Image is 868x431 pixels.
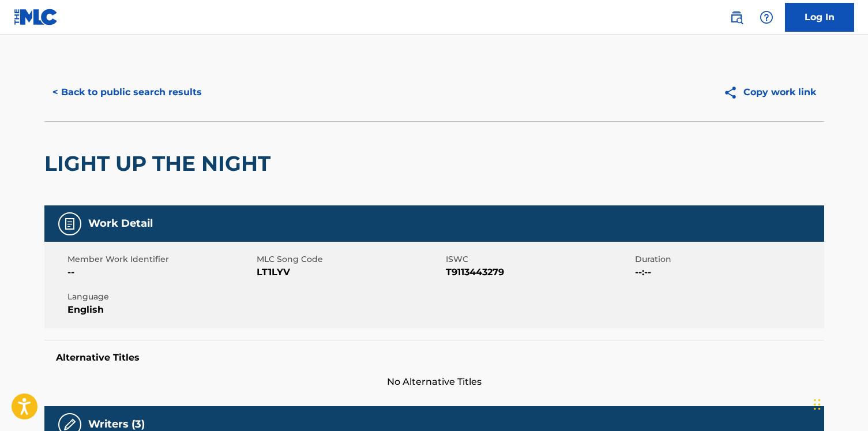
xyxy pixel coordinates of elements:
[88,418,145,431] h5: Writers (3)
[446,265,632,279] span: T9113443279
[755,6,778,29] div: Help
[257,253,443,265] span: MLC Song Code
[723,85,743,100] img: Copy work link
[88,217,153,230] h5: Work Detail
[257,265,443,279] span: LT1LYV
[44,375,824,389] span: No Alternative Titles
[810,376,868,431] iframe: Chat Widget
[635,265,821,279] span: --:--
[446,253,632,265] span: ISWC
[44,151,276,177] h2: LIGHT UP THE NIGHT
[715,78,824,107] button: Copy work link
[67,303,254,317] span: English
[635,253,821,265] span: Duration
[67,265,254,279] span: --
[760,10,773,24] img: help
[67,253,254,265] span: Member Work Identifier
[63,217,77,231] img: Work Detail
[56,352,813,363] h5: Alternative Titles
[44,78,210,107] button: < Back to public search results
[810,376,868,431] div: Widget chat
[730,10,743,24] img: search
[785,3,854,32] a: Log In
[814,387,821,422] div: Trascina
[725,6,748,29] a: Public Search
[14,9,58,25] img: MLC Logo
[67,291,254,303] span: Language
